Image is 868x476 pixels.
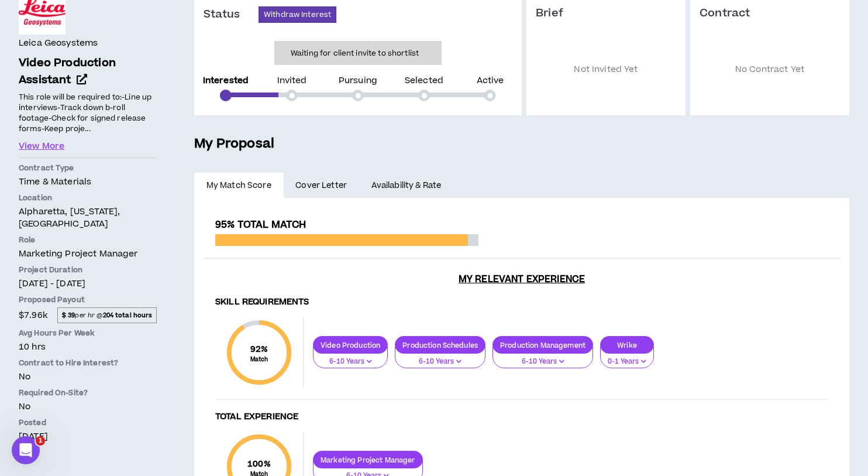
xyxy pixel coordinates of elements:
[477,77,504,85] p: Active
[215,412,828,423] h4: Total Experience
[500,357,585,367] p: 6-10 Years
[291,47,419,59] p: Waiting for client invite to shortlist
[600,347,654,369] button: 0-1 Years
[12,436,40,464] iframe: Intercom live chat
[19,278,157,290] p: [DATE] - [DATE]
[19,388,157,398] p: Required On-Site?
[215,218,306,232] span: 95% Total Match
[19,91,157,135] p: This role will be required to:-Line up interviews-Track down b-roll footage-Check for signed rele...
[19,55,157,89] a: Video Production Assistant
[19,163,157,173] p: Contract Type
[321,357,380,367] p: 6-10 Years
[103,311,153,320] strong: 204 total hours
[57,307,157,323] span: per hr @
[259,6,336,23] button: Withdraw Interest
[19,140,64,153] button: View More
[19,265,157,275] p: Project Duration
[19,371,157,383] p: No
[492,347,593,369] button: 6-10 Years
[204,8,259,22] h3: Status
[313,347,388,369] button: 6-10 Years
[204,273,840,285] h3: My Relevant Experience
[62,311,75,320] strong: $ 39
[19,55,116,88] span: Video Production Assistant
[19,176,157,188] p: Time & Materials
[608,357,646,367] p: 0-1 Years
[339,77,377,85] p: Pursuing
[536,6,676,20] h3: Brief
[19,417,157,428] p: Posted
[19,358,157,368] p: Contract to Hire Interest?
[402,357,478,367] p: 6-10 Years
[19,400,157,413] p: No
[247,458,271,470] span: 100 %
[359,173,453,198] a: Availability & Rate
[395,341,485,350] p: Production Schedules
[314,456,422,464] p: Marketing Project Manager
[19,206,157,230] p: Alpharetta, [US_STATE], [GEOGRAPHIC_DATA]
[203,77,249,85] p: Interested
[36,436,45,446] span: 1
[493,341,593,350] p: Production Management
[277,77,307,85] p: Invited
[19,341,157,353] p: 10 hrs
[395,347,485,369] button: 6-10 Years
[250,355,268,364] small: Match
[250,343,268,355] span: 92 %
[700,6,840,20] h3: Contract
[215,297,828,308] h4: Skill Requirements
[194,173,284,198] a: My Match Score
[314,341,387,350] p: Video Production
[405,77,443,85] p: Selected
[601,341,653,350] p: Wrike
[19,328,157,338] p: Avg Hours Per Week
[19,193,157,203] p: Location
[19,248,138,260] span: Marketing Project Manager
[194,134,849,154] h5: My Proposal
[19,294,157,305] p: Proposed Payout
[700,38,840,102] p: No Contract Yet
[19,37,98,50] h4: Leica Geosystems
[19,235,157,245] p: Role
[19,430,157,443] p: [DATE]
[19,307,47,323] span: $7.96k
[295,179,347,192] span: Cover Letter
[536,38,676,102] p: Not Invited Yet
